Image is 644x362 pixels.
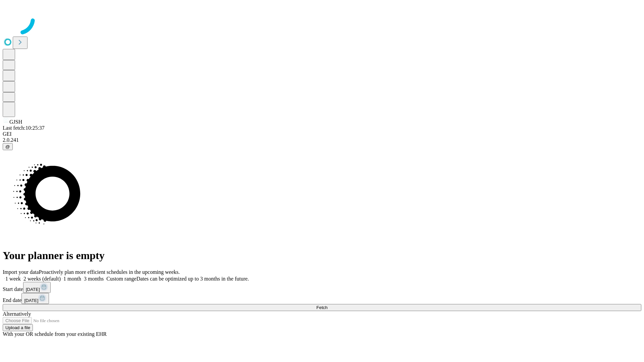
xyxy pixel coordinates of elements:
[3,143,13,150] button: @
[3,293,641,304] div: End date
[3,131,641,137] div: GEI
[316,305,327,310] span: Fetch
[5,276,21,282] span: 1 week
[26,287,40,292] span: [DATE]
[3,304,641,311] button: Fetch
[21,293,49,304] button: [DATE]
[106,276,136,282] span: Custom range
[3,249,641,262] h1: Your planner is empty
[3,324,33,331] button: Upload a file
[3,269,39,275] span: Import your data
[24,298,38,303] span: [DATE]
[23,276,61,282] span: 2 weeks (default)
[39,269,180,275] span: Proactively plan more efficient schedules in the upcoming weeks.
[137,276,249,282] span: Dates can be optimized up to 3 months in the future.
[3,282,641,293] div: Start date
[3,331,107,337] span: With your OR schedule from your existing EHR
[84,276,104,282] span: 3 months
[3,125,45,131] span: Last fetch: 10:25:37
[3,137,641,143] div: 2.0.241
[63,276,81,282] span: 1 month
[9,119,22,125] span: GJSH
[3,311,31,317] span: Alternatively
[5,144,10,149] span: @
[23,282,51,293] button: [DATE]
